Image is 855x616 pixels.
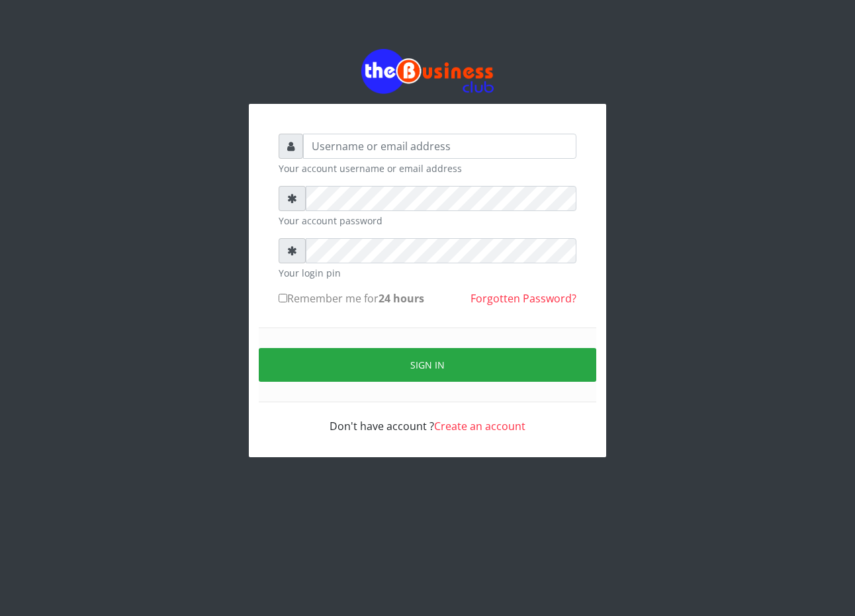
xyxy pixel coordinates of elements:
label: Remember me for [279,290,424,306]
a: Create an account [434,419,525,433]
button: Sign in [259,348,596,382]
small: Your login pin [279,266,576,280]
small: Your account password [279,214,576,228]
a: Forgotten Password? [471,291,576,306]
b: 24 hours [379,291,424,306]
small: Your account username or email address [279,161,576,175]
div: Don't have account ? [279,402,576,434]
input: Remember me for24 hours [279,294,287,302]
input: Username or email address [303,134,576,159]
